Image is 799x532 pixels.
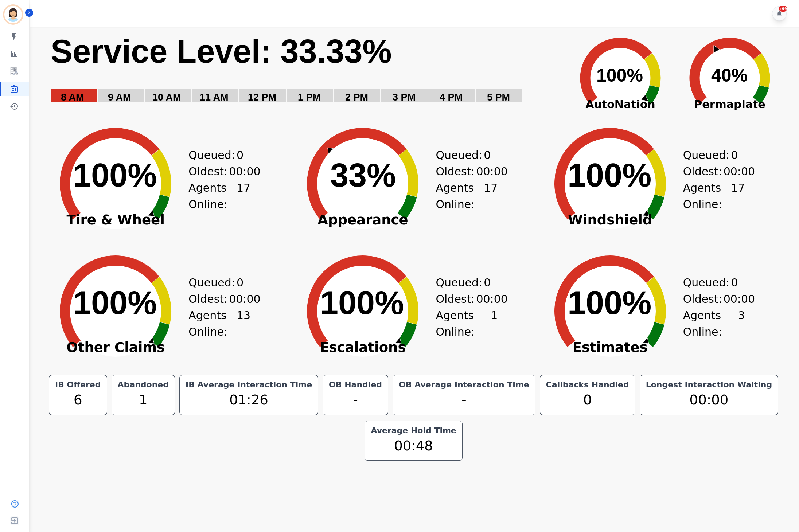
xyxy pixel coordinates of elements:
span: Estimates [537,344,683,351]
span: AutoNation [566,96,675,113]
div: 00:00 [644,390,774,410]
div: - [397,390,531,410]
div: Abandoned [116,380,170,390]
div: Queued: [683,274,738,291]
div: IB Offered [54,380,102,390]
text: 11 AM [200,92,229,103]
div: Queued: [188,274,243,291]
span: 1 [491,307,498,340]
span: 13 [237,307,250,340]
text: 100% [568,285,651,321]
div: Average Hold Time [369,426,457,436]
span: 00:00 [724,291,755,307]
text: 8 AM [61,92,84,103]
div: Oldest: [188,163,243,180]
span: 0 [237,274,243,291]
span: Windshield [537,216,683,224]
div: 01:26 [184,390,313,410]
div: Agents Online: [683,180,745,212]
span: 0 [237,147,243,163]
text: 40% [711,65,748,86]
span: 00:00 [229,163,260,180]
span: 0 [731,274,738,291]
div: Agents Online: [188,307,250,340]
text: 100% [73,157,157,193]
span: 3 [738,307,745,340]
div: Queued: [436,274,490,291]
text: 100% [73,285,157,321]
text: 12 PM [248,92,276,103]
span: 17 [484,180,498,212]
div: - [327,390,383,410]
div: Agents Online: [683,307,745,340]
div: OB Handled [327,380,383,390]
text: 4 PM [440,92,463,103]
div: Oldest: [683,291,738,307]
svg: Service Level: 0% [50,32,561,114]
div: Agents Online: [436,180,498,212]
span: 0 [484,274,491,291]
div: IB Average Interaction Time [184,380,313,390]
div: Oldest: [188,291,243,307]
span: 00:00 [724,163,755,180]
div: 00:48 [369,436,457,456]
div: Agents Online: [188,180,250,212]
span: 17 [237,180,250,212]
span: 00:00 [476,291,507,307]
text: 2 PM [345,92,368,103]
span: 0 [731,147,738,163]
div: Longest Interaction Waiting [644,380,774,390]
div: Queued: [683,147,738,163]
text: 9 AM [108,92,131,103]
span: Permaplate [675,96,784,113]
div: +99 [779,6,787,12]
div: Oldest: [436,163,490,180]
span: 0 [484,147,491,163]
text: 100% [568,157,651,193]
text: 10 AM [152,92,181,103]
text: 1 PM [298,92,321,103]
text: 3 PM [393,92,416,103]
span: 00:00 [229,291,260,307]
div: 1 [116,390,170,410]
text: 5 PM [487,92,510,103]
text: Service Level: 33.33% [51,33,392,70]
div: Agents Online: [436,307,498,340]
span: 17 [731,180,745,212]
span: 00:00 [476,163,507,180]
img: Bordered avatar [4,6,22,23]
div: Queued: [188,147,243,163]
span: Tire & Wheel [43,216,188,224]
text: 33% [330,157,396,193]
text: 100% [320,285,404,321]
div: 0 [545,390,631,410]
div: Callbacks Handled [545,380,631,390]
div: 6 [54,390,102,410]
div: Oldest: [436,291,490,307]
span: Escalations [290,344,436,351]
span: Appearance [290,216,436,224]
text: 100% [596,65,643,86]
div: OB Average Interaction Time [397,380,531,390]
div: Queued: [436,147,490,163]
div: Oldest: [683,163,738,180]
span: Other Claims [43,344,188,351]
